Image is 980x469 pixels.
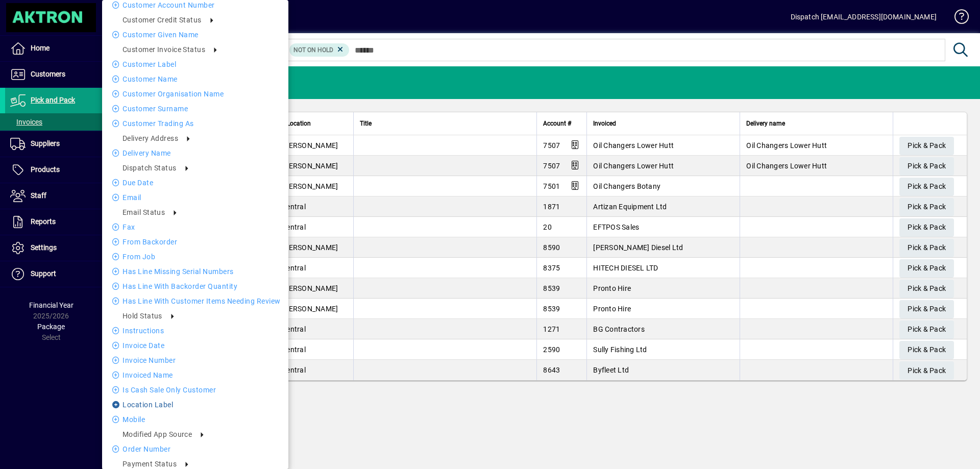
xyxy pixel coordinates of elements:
[122,45,205,54] span: Customer Invoice Status
[102,73,288,85] li: Customer name
[102,399,288,411] li: Location Label
[102,88,288,100] li: Customer Organisation name
[102,339,288,352] li: Invoice date
[102,354,288,366] li: Invoice number
[102,280,288,292] li: Has Line With Backorder Quantity
[102,443,288,455] li: Order number
[122,312,162,320] span: Hold Status
[102,413,288,426] li: Mobile
[102,191,288,204] li: Email
[122,16,202,24] span: Customer credit status
[102,295,288,307] li: Has Line With Customer Items Needing Review
[102,58,288,70] li: Customer label
[122,430,192,438] span: Modified App Source
[102,236,288,248] li: From Backorder
[102,103,288,115] li: Customer Surname
[122,208,165,216] span: Email status
[102,369,288,381] li: Invoiced Name
[102,265,288,278] li: Has Line Missing Serial Numbers
[122,460,177,468] span: Payment Status
[102,384,288,396] li: Is Cash Sale Only Customer
[102,251,288,263] li: From Job
[102,117,288,130] li: Customer Trading as
[102,325,288,337] li: Instructions
[122,134,178,142] span: Delivery address
[102,29,288,41] li: Customer Given name
[122,164,177,172] span: Dispatch Status
[102,177,288,189] li: Due date
[102,147,288,159] li: Delivery name
[102,221,288,233] li: Fax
